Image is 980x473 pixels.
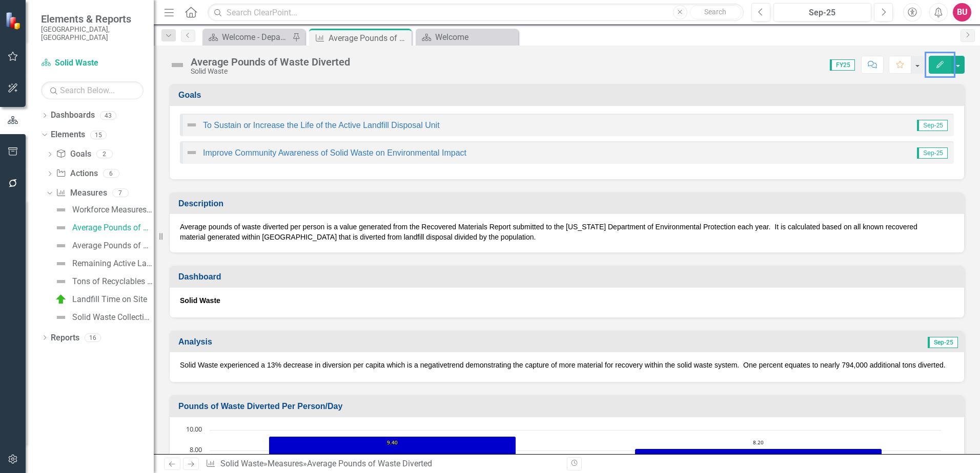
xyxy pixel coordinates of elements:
[164,458,559,470] div: Page Menu
[103,169,119,178] div: 6
[52,309,154,326] a: Solid Waste Collection Efficiency
[203,148,466,157] a: Improve Community Awareness of Solid Waste on Environmental Impact
[96,150,113,159] div: 2
[205,31,302,44] div: Page Menu
[56,148,91,160] a: Goals
[741,3,974,21] div: Page Menu
[928,337,958,348] span: Sep-25
[180,426,211,436] button: Show Target
[329,32,409,45] div: Average Pounds of Waste Diverted
[220,459,263,468] a: Solid Waste
[186,146,198,159] img: Not Defined
[41,57,144,69] a: Solid Waste
[208,4,744,21] input: Search ClearPoint...
[72,313,154,322] div: Solid Waste Collection Efficiency
[2,78,25,99] button: Menu
[222,31,290,44] div: Welcome - Department Snapshot
[911,56,924,74] button: color: whitesmoke
[268,459,303,468] a: Measures
[51,129,85,141] a: Elements
[178,272,959,282] h3: Dashboard
[112,188,129,197] div: 7
[52,291,147,308] a: Landfill Time on Site
[51,110,95,121] a: Dashboards
[178,402,959,411] h3: Pounds of Waste Diverted Per Person/Day
[178,337,583,347] h3: Analysis
[41,25,144,42] small: [GEOGRAPHIC_DATA], [GEOGRAPHIC_DATA]
[190,445,202,454] text: 8.00
[55,240,67,252] img: Not Defined
[191,68,350,75] div: Solid Waste
[917,120,948,131] span: Sep-25
[951,56,965,74] button: color: lightseagreen
[178,91,959,100] h3: Goals
[206,458,559,470] div: » »
[917,147,948,159] span: Sep-25
[191,56,350,68] div: Average Pounds of Waste Diverted
[704,8,726,16] span: Search
[180,296,220,305] strong: Solid Waste
[5,11,24,30] img: ClearPoint Strategy
[2,449,25,470] button: Menu
[72,259,154,268] div: Remaining Active Landfill Disposal Capacity
[55,204,67,216] img: Not Defined
[178,199,959,208] h3: Description
[751,3,898,21] div: Submenu
[52,220,154,236] a: Average Pounds of Waste Diverted
[41,13,144,25] span: Elements & Reports
[56,187,107,199] a: Measures
[953,3,971,21] div: BU
[180,360,954,370] p: Solid Waste experienced a 13% decrease in diversion per capita which is a negativetrend demonstra...
[51,332,79,344] a: Reports
[169,57,186,73] img: Not Defined
[55,275,67,288] img: Not Defined
[777,7,868,19] div: Sep-25
[72,277,154,286] div: Tons of Recyclables Collected
[100,111,116,120] div: 43
[2,46,25,68] button: Menu
[2,141,25,163] button: Menu
[753,439,764,446] text: 8.20
[56,168,97,180] a: Actions
[52,255,154,272] a: Remaining Active Landfill Disposal Capacity
[307,459,432,468] div: Average Pounds of Waste Diverted
[186,119,198,131] img: Not Defined
[72,295,147,304] div: Landfill Time on Site
[55,311,67,324] img: Not Defined
[52,238,154,254] a: Average Pounds of Waste Generated
[85,333,101,342] div: 16
[387,439,398,446] text: 9.40
[205,31,290,44] a: Welcome - Department Snapshot
[690,5,741,19] button: Please enter at least 3 characters to search your account.
[55,293,67,306] img: On Target
[52,202,154,218] a: Workforce Measures - Solid Waste
[203,121,440,130] a: To Sustain or Increase the Life of the Active Landfill Disposal Unit
[72,205,154,214] div: Workforce Measures - Solid Waste
[52,273,154,290] a: Tons of Recyclables Collected
[55,222,67,234] img: Not Defined
[180,425,195,440] button: View chart menu, Chart | Chart context menu
[830,59,855,71] span: FY25
[2,173,25,195] button: Menu
[90,131,107,139] div: 15
[72,241,154,250] div: Average Pounds of Waste Generated
[55,257,67,270] img: Not Defined
[41,81,144,99] input: Search Below...
[180,222,954,242] p: Average pounds of waste diverted per person is a value generated from the Recovered Materials Rep...
[72,223,154,232] div: Average Pounds of Waste Diverted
